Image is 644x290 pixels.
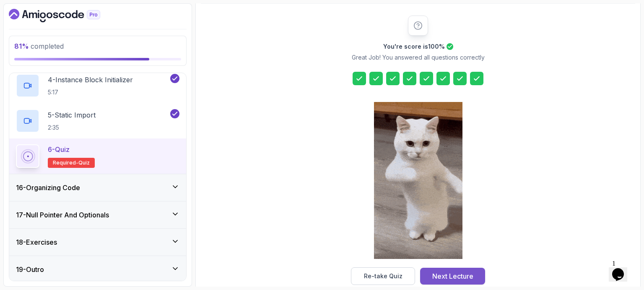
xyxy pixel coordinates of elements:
h3: 17 - Null Pointer And Optionals [16,210,109,220]
h3: 18 - Exercises [16,237,57,247]
p: Great Job! You answered all questions correctly [352,53,485,62]
span: 81 % [14,42,29,50]
span: Required- [53,159,78,166]
button: 4-Instance Block Initializer5:17 [16,74,179,97]
button: 6-QuizRequired-quiz [16,144,179,168]
div: Re-take Quiz [364,272,402,280]
button: 19-Outro [9,256,186,283]
img: cool-cat [374,102,462,259]
span: completed [14,42,64,50]
h2: You're score is 100 % [383,42,445,51]
p: 5:17 [48,88,133,97]
h3: 19 - Outro [16,264,44,274]
p: 5 - Static Import [48,110,96,120]
a: Dashboard [9,9,119,22]
div: Next Lecture [432,271,473,281]
button: 18-Exercises [9,229,186,256]
button: 17-Null Pointer And Optionals [9,201,186,228]
p: 6 - Quiz [48,144,70,154]
p: 4 - Instance Block Initializer [48,75,133,85]
button: Next Lecture [420,268,485,285]
h3: 16 - Organizing Code [16,183,80,193]
button: Re-take Quiz [351,267,415,285]
button: 5-Static Import2:35 [16,109,179,133]
button: 16-Organizing Code [9,174,186,201]
iframe: chat widget [609,256,636,282]
p: 2:35 [48,123,96,132]
span: quiz [78,159,90,166]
